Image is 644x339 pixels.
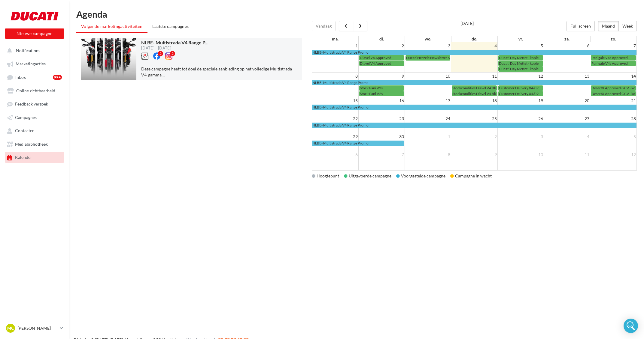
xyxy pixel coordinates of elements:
[591,91,636,96] a: DesertX Approved GCV - kopie
[590,97,636,105] td: 21
[53,75,62,80] div: 99+
[590,151,636,159] td: 12
[450,173,492,179] div: Campagne in wacht
[170,51,175,56] div: 2
[451,115,497,123] td: 25
[591,55,628,60] span: Panigale V4s Approved
[590,72,636,80] td: 14
[312,36,358,42] th: ma.
[497,36,544,42] th: vr.
[499,91,539,96] span: Customer Delivery 04/09
[497,151,544,159] td: 10
[312,105,369,109] span: NLBE- Multistrada V4 Range Promo
[591,85,636,91] a: DesertX Approved GCV - kopie
[312,97,358,105] td: 15
[15,115,37,120] span: Campagnes
[358,42,405,49] td: 2
[498,91,543,96] a: Customer Delivery 04/09
[312,173,339,179] div: Hoogtepunt
[451,42,497,49] td: 4
[312,105,636,110] a: NLBE- Multistrada V4 Range Promo
[360,55,391,60] span: Diavel V4 Approved
[4,152,65,162] a: Kalender
[497,133,544,141] td: 3
[359,85,404,91] a: Stock Pani V2s
[312,42,358,49] td: 1
[358,133,405,141] td: 30
[460,21,474,25] h2: [DATE]
[451,97,497,105] td: 18
[358,97,405,105] td: 16
[312,123,636,128] a: NLBE- Multistrada V4 Range Promo
[499,55,539,60] span: Ducati Day Mettet - kopie
[499,67,539,71] span: Ducati Day Mettet - kopie
[312,80,636,85] a: NLBE- Multistrada V4 Range Promo
[499,86,539,90] span: Customer Delivery 04/09
[498,66,543,71] a: Ducati Day Mettet - kopie
[17,325,57,331] p: [PERSON_NAME]
[81,24,143,29] span: Volgende marketingactiviteiten
[590,42,636,49] td: 7
[497,72,544,80] td: 12
[452,86,515,90] span: Stockcondities Diavel V4 Black Roadster
[452,91,497,96] a: Stockcondities Diavel V4 Black Roadster
[312,50,369,55] span: NLBE- Multistrada V4 Range Promo
[312,50,636,55] a: NLBE- Multistrada V4 Range Promo
[359,61,404,66] a: Diavel V4 Approved
[359,91,404,96] a: Stock Pani V2s
[544,97,590,105] td: 20
[624,319,638,333] div: Open Intercom Messenger
[498,55,543,60] a: Ducati Day Mettet - kopie
[4,112,65,123] a: Campagnes
[4,85,65,96] a: Online zichtbaarheid
[141,46,208,50] div: [DATE] - [DATE]
[497,97,544,105] td: 19
[499,61,539,66] span: Ducati Day Mettet - kopie
[312,21,336,31] button: Vandaag
[497,115,544,123] td: 26
[15,128,35,133] span: Contacten
[360,91,383,96] span: Stock Pani V2s
[590,133,636,141] td: 5
[451,72,497,80] td: 11
[598,21,619,31] button: Maand
[15,155,32,160] span: Kalender
[591,61,628,66] span: Panigale V4s Approved
[360,61,391,66] span: Diavel V4 Approved
[358,36,405,42] th: di.
[312,141,369,145] span: NLBE- Multistrada V4 Range Promo
[4,98,65,109] a: Feedback verzoek
[344,173,391,179] div: Uitgevoerde campagne
[591,86,640,90] span: DesertX Approved GCV - kopie
[590,115,636,123] td: 28
[312,151,358,159] td: 6
[590,36,636,42] th: zo.
[4,58,65,69] a: Marketingacties
[451,133,497,141] td: 2
[405,151,451,159] td: 8
[15,75,26,80] span: Inbox
[544,36,590,42] th: za.
[4,125,65,136] a: Contacten
[5,28,64,39] button: Nieuwe campagne
[152,24,189,29] span: Laatste campagnes
[15,141,48,147] span: Mediabibliotheek
[406,55,465,60] span: Ducati Herzele Newsletter September
[544,133,590,141] td: 4
[544,115,590,123] td: 27
[544,151,590,159] td: 11
[405,97,451,105] td: 17
[406,55,450,60] a: Ducati Herzele Newsletter September
[312,115,358,123] td: 22
[452,85,497,91] a: Stockcondities Diavel V4 Black Roadster
[452,91,515,96] span: Stockcondities Diavel V4 Black Roadster
[16,48,40,53] span: Notifications
[498,85,543,91] a: Customer Delivery 04/09
[205,40,208,45] span: ...
[358,115,405,123] td: 23
[405,133,451,141] td: 1
[312,80,369,85] span: NLBE- Multistrada V4 Range Promo
[544,72,590,80] td: 13
[405,72,451,80] td: 10
[405,36,451,42] th: wo.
